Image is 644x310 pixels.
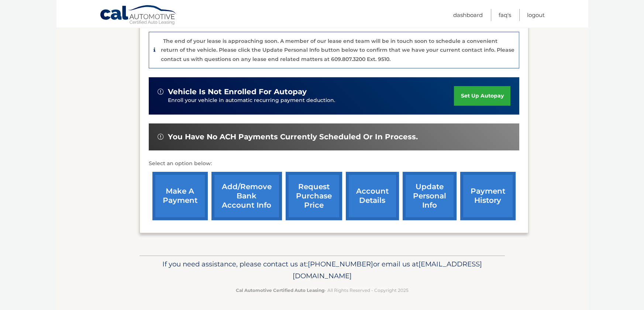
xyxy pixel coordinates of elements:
p: - All Rights Reserved - Copyright 2025 [144,286,500,294]
p: The end of your lease is approaching soon. A member of our lease end team will be in touch soon t... [161,38,514,62]
a: account details [346,172,399,220]
span: You have no ACH payments currently scheduled or in process. [168,132,418,142]
a: payment history [460,172,516,220]
a: Add/Remove bank account info [211,172,282,220]
p: If you need assistance, please contact us at: or email us at [144,258,500,282]
span: vehicle is not enrolled for autopay [168,87,307,96]
p: Select an option below: [149,159,519,168]
a: set up autopay [454,86,510,106]
a: Logout [527,9,545,21]
a: update personal info [403,172,457,220]
img: alert-white.svg [158,89,163,95]
a: make a payment [152,172,208,220]
a: Dashboard [453,9,483,21]
a: FAQ's [499,9,511,21]
a: Cal Automotive [100,5,177,26]
strong: Cal Automotive Certified Auto Leasing [236,287,324,293]
span: [PHONE_NUMBER] [308,260,373,268]
a: request purchase price [286,172,342,220]
img: alert-white.svg [158,134,163,140]
p: Enroll your vehicle in automatic recurring payment deduction. [168,96,454,105]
